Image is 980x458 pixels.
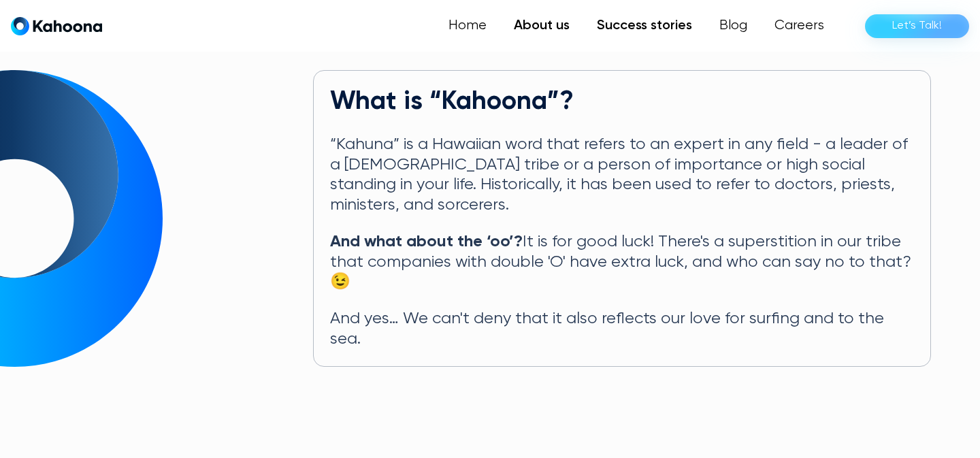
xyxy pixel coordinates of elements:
a: home [11,16,102,36]
h2: What is “Kahoona”? [330,87,914,118]
p: It is for good luck! There's a superstition in our tribe that companies with double 'O' have extr... [330,232,914,293]
p: “Kahuna” is a Hawaiian word that refers to an expert in any field - a leader of a [DEMOGRAPHIC_DA... [330,135,914,216]
a: Home [435,12,500,39]
a: About us [500,12,583,39]
a: Blog [706,12,761,39]
a: Success stories [583,12,706,39]
strong: And what about the ‘oo’? [330,233,523,250]
p: And yes… We can't deny that it also reflects our love for surfing and to the sea. [330,309,914,350]
a: Let’s Talk! [865,14,969,38]
div: Let’s Talk! [892,15,942,37]
a: Careers [761,12,838,39]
